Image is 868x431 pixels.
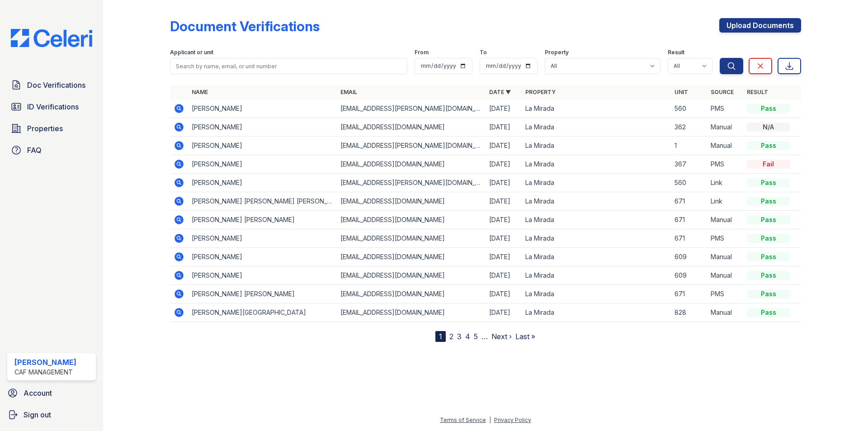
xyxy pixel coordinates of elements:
[337,155,486,174] td: [EMAIL_ADDRESS][DOMAIN_NAME]
[188,211,337,229] td: [PERSON_NAME] [PERSON_NAME]
[494,417,531,423] a: Privacy Policy
[711,89,734,95] a: Source
[486,211,522,229] td: [DATE]
[14,368,76,377] div: CAF Management
[24,409,51,420] span: Sign out
[337,211,486,229] td: [EMAIL_ADDRESS][DOMAIN_NAME]
[481,331,488,342] span: …
[671,211,707,229] td: 671
[747,271,790,280] div: Pass
[522,155,670,174] td: La Mirada
[522,99,670,118] td: La Mirada
[337,303,486,322] td: [EMAIL_ADDRESS][DOMAIN_NAME]
[435,331,446,342] div: 1
[671,137,707,155] td: 1
[480,49,487,56] label: To
[522,248,670,266] td: La Mirada
[747,178,790,187] div: Pass
[486,229,522,248] td: [DATE]
[486,285,522,303] td: [DATE]
[747,197,790,206] div: Pass
[747,104,790,113] div: Pass
[522,137,670,155] td: La Mirada
[522,303,670,322] td: La Mirada
[457,332,462,341] a: 3
[337,229,486,248] td: [EMAIL_ADDRESS][DOMAIN_NAME]
[337,99,486,118] td: [EMAIL_ADDRESS][PERSON_NAME][DOMAIN_NAME]
[747,141,790,150] div: Pass
[7,141,96,159] a: FAQ
[486,303,522,322] td: [DATE]
[489,89,511,95] a: Date ▼
[671,118,707,137] td: 362
[671,99,707,118] td: 560
[747,308,790,317] div: Pass
[522,192,670,211] td: La Mirada
[188,174,337,192] td: [PERSON_NAME]
[491,332,512,341] a: Next ›
[747,289,790,298] div: Pass
[522,229,670,248] td: La Mirada
[337,266,486,285] td: [EMAIL_ADDRESS][DOMAIN_NAME]
[747,252,790,261] div: Pass
[170,58,407,74] input: Search by name, email, or unit number
[4,406,99,424] a: Sign out
[170,49,213,56] label: Applicant or unit
[522,211,670,229] td: La Mirada
[671,248,707,266] td: 609
[27,123,63,134] span: Properties
[545,49,569,56] label: Property
[465,332,470,341] a: 4
[27,145,42,156] span: FAQ
[707,211,743,229] td: Manual
[522,118,670,137] td: La Mirada
[707,285,743,303] td: PMS
[489,417,491,423] div: |
[27,80,85,90] span: Doc Verifications
[671,266,707,285] td: 609
[486,248,522,266] td: [DATE]
[707,229,743,248] td: PMS
[707,266,743,285] td: Manual
[671,192,707,211] td: 671
[188,266,337,285] td: [PERSON_NAME]
[188,303,337,322] td: [PERSON_NAME][GEOGRAPHIC_DATA]
[671,285,707,303] td: 671
[486,137,522,155] td: [DATE]
[14,357,76,368] div: [PERSON_NAME]
[675,89,688,95] a: Unit
[415,49,429,56] label: From
[188,229,337,248] td: [PERSON_NAME]
[522,266,670,285] td: La Mirada
[707,192,743,211] td: Link
[337,192,486,211] td: [EMAIL_ADDRESS][DOMAIN_NAME]
[747,215,790,224] div: Pass
[707,155,743,174] td: PMS
[24,388,52,398] span: Account
[449,332,453,341] a: 2
[188,192,337,211] td: [PERSON_NAME] [PERSON_NAME] [PERSON_NAME]
[747,160,790,169] div: Fail
[671,155,707,174] td: 367
[486,192,522,211] td: [DATE]
[707,118,743,137] td: Manual
[170,18,320,34] div: Document Verifications
[671,174,707,192] td: 560
[707,303,743,322] td: Manual
[440,417,486,423] a: Terms of Service
[486,118,522,137] td: [DATE]
[486,266,522,285] td: [DATE]
[7,76,96,94] a: Doc Verifications
[192,89,208,95] a: Name
[337,118,486,137] td: [EMAIL_ADDRESS][DOMAIN_NAME]
[337,137,486,155] td: [EMAIL_ADDRESS][PERSON_NAME][DOMAIN_NAME]
[668,49,684,56] label: Result
[707,174,743,192] td: Link
[337,174,486,192] td: [EMAIL_ADDRESS][PERSON_NAME][DOMAIN_NAME]
[337,248,486,266] td: [EMAIL_ADDRESS][DOMAIN_NAME]
[747,89,768,95] a: Result
[719,18,801,33] a: Upload Documents
[486,174,522,192] td: [DATE]
[188,137,337,155] td: [PERSON_NAME]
